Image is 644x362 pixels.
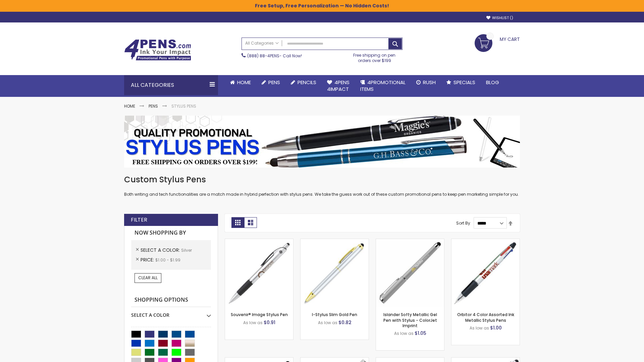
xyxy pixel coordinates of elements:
[301,239,369,307] img: I-Stylus-Slim-Gold-Silver
[470,325,489,331] span: As low as
[181,247,192,253] span: Silver
[453,79,475,86] span: Specials
[149,103,158,109] a: Pens
[131,226,211,240] strong: Now Shopping by
[171,103,196,109] strong: Stylus Pens
[124,116,520,168] img: Stylus Pens
[268,79,280,86] span: Pens
[423,79,436,86] span: Rush
[225,239,293,244] a: Souvenir® Image Stylus Pen-Silver
[247,53,279,59] a: (888) 88-4PENS
[486,79,499,86] span: Blog
[415,330,426,337] span: $1.05
[237,79,251,86] span: Home
[481,75,504,90] a: Blog
[346,50,403,63] div: Free shipping on pen orders over $199
[383,312,437,328] a: Islander Softy Metallic Gel Pen with Stylus - ColorJet Imprint
[131,307,211,318] div: Select A Color
[155,257,180,263] span: $1.00 - $1.99
[242,38,282,49] a: All Categories
[245,41,279,46] span: All Categories
[298,79,316,86] span: Pencils
[131,293,211,307] strong: Shopping Options
[486,15,513,20] a: Wishlist
[264,319,275,326] span: $0.91
[376,239,444,307] img: Islander Softy Metallic Gel Pen with Stylus - ColorJet Imprint-Silver
[138,275,158,281] span: Clear All
[285,75,322,90] a: Pencils
[355,75,411,97] a: 4PROMOTIONALITEMS
[231,312,288,317] a: Souvenir® Image Stylus Pen
[327,79,350,93] span: 4Pens 4impact
[451,239,520,307] img: Orbitor 4 Color Assorted Ink Metallic Stylus Pens-Silver
[124,174,520,185] h1: Custom Stylus Pens
[312,312,357,317] a: I-Stylus Slim Gold Pen
[411,75,441,90] a: Rush
[231,217,244,228] strong: Grid
[124,39,191,61] img: 4Pens Custom Pens and Promotional Products
[318,320,337,325] span: As low as
[360,79,406,93] span: 4PROMOTIONAL ITEMS
[456,220,470,226] label: Sort By
[394,330,414,336] span: As low as
[490,324,502,331] span: $1.00
[301,239,369,244] a: I-Stylus-Slim-Gold-Silver
[457,312,514,323] a: Orbitor 4 Color Assorted Ink Metallic Stylus Pens
[135,273,161,283] a: Clear All
[256,75,285,90] a: Pens
[141,256,155,263] span: Price
[141,247,181,253] span: Select A Color
[124,75,218,95] div: All Categories
[441,75,481,90] a: Specials
[225,75,256,90] a: Home
[124,103,135,109] a: Home
[247,53,302,59] span: - Call Now!
[243,320,263,325] span: As low as
[376,239,444,244] a: Islander Softy Metallic Gel Pen with Stylus - ColorJet Imprint-Silver
[225,239,293,307] img: Souvenir® Image Stylus Pen-Silver
[322,75,355,97] a: 4Pens4impact
[131,216,147,224] strong: Filter
[338,319,352,326] span: $0.82
[451,239,520,244] a: Orbitor 4 Color Assorted Ink Metallic Stylus Pens-Silver
[124,174,520,197] div: Both writing and tech functionalities are a match made in hybrid perfection with stylus pens. We ...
